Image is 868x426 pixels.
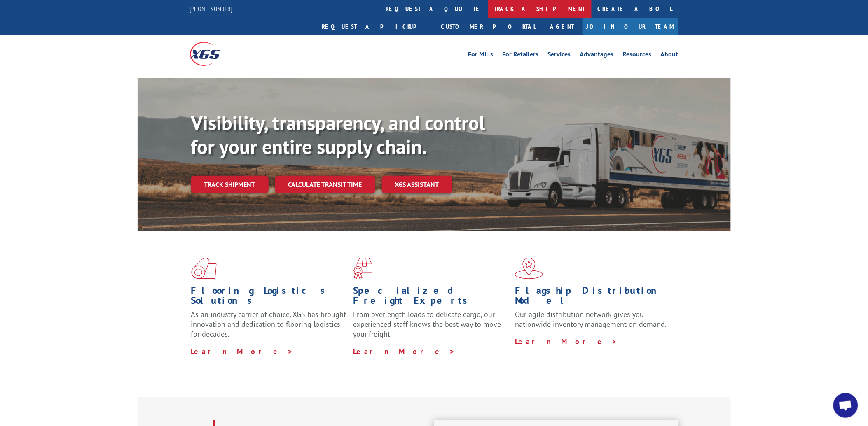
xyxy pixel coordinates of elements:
[191,310,346,339] span: As an industry carrier of choice, XGS has brought innovation and dedication to flooring logistics...
[548,51,571,60] a: Services
[515,337,618,346] a: Learn More >
[191,110,485,159] b: Visibility, transparency, and control for your entire supply chain.
[353,286,509,310] h1: Specialized Freight Experts
[382,176,452,193] a: XGS ASSISTANT
[515,286,671,310] h1: Flagship Distribution Model
[542,18,583,35] a: Agent
[623,51,652,60] a: Resources
[191,176,269,193] a: Track shipment
[515,258,543,279] img: xgs-icon-flagship-distribution-model-red
[580,51,614,60] a: Advantages
[190,5,233,13] a: [PHONE_NUMBER]
[353,347,456,356] a: Learn More >
[316,18,435,35] a: Request a pickup
[833,393,858,418] div: Open chat
[435,18,542,35] a: Customer Portal
[353,310,509,346] p: From overlength loads to delicate cargo, our experienced staff knows the best way to move your fr...
[353,258,372,279] img: xgs-icon-focused-on-flooring-red
[191,347,294,356] a: Learn More >
[583,18,678,35] a: Join Our Team
[661,51,678,60] a: About
[468,51,494,60] a: For Mills
[515,310,667,329] span: Our agile distribution network gives you nationwide inventory management on demand.
[503,51,539,60] a: For Retailers
[191,286,347,310] h1: Flooring Logistics Solutions
[191,258,217,279] img: xgs-icon-total-supply-chain-intelligence-red
[275,176,375,193] a: Calculate transit time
